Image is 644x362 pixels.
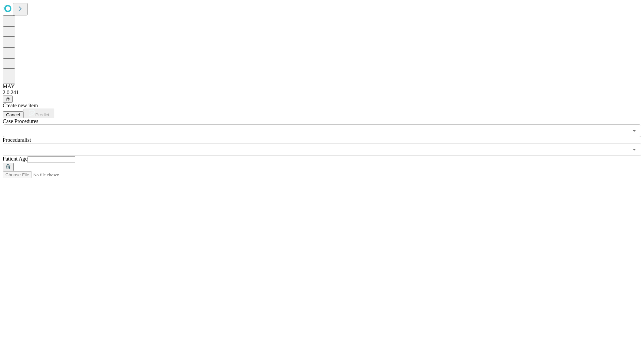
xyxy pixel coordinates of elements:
[3,156,28,162] span: Patient Age
[3,83,641,89] div: MAY
[630,126,639,135] button: Open
[630,145,639,154] button: Open
[3,118,38,124] span: Scheduled Procedure
[23,109,54,118] button: Predict
[35,112,49,117] span: Predict
[5,97,10,102] span: @
[3,137,31,143] span: Proceduralist
[3,89,641,96] div: 2.0.241
[6,112,20,117] span: Cancel
[3,96,13,103] button: @
[3,111,23,118] button: Cancel
[3,103,38,108] span: Create new item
